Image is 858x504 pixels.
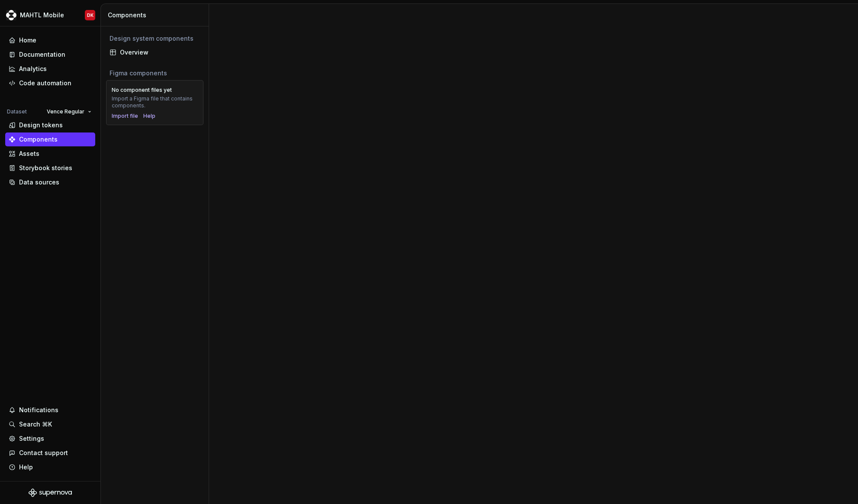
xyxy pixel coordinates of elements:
a: Code automation [5,76,95,90]
div: Code automation [19,79,71,87]
div: Analytics [19,65,47,73]
div: Data sources [19,178,59,187]
div: Figma components [110,69,200,78]
img: 317a9594-9ec3-41ad-b59a-e557b98ff41d.png [6,10,16,20]
a: Data sources [5,175,95,189]
a: Settings [5,432,95,446]
div: Contact support [19,449,68,457]
button: Import file [112,113,138,120]
div: Import a Figma file that contains components. [112,95,198,109]
div: Components [108,11,205,19]
button: Contact support [5,446,95,460]
button: Help [5,460,95,474]
a: Components [5,132,95,146]
a: Assets [5,147,95,161]
span: Vence Regular [47,108,84,115]
div: No component files yet [112,87,172,94]
a: Help [143,113,155,120]
div: Documentation [19,50,65,59]
div: Notifications [19,406,58,414]
div: Components [19,135,58,144]
a: Analytics [5,62,95,76]
div: Help [19,463,33,472]
svg: Supernova Logo [29,488,72,497]
div: MAHTL Mobile [20,11,64,19]
button: Notifications [5,403,95,417]
div: Overview [120,48,200,57]
button: MAHTL MobileDK [2,6,99,24]
div: Dataset [7,108,27,115]
button: Vence Regular [43,106,95,118]
a: Storybook stories [5,161,95,175]
a: Documentation [5,48,95,61]
a: Overview [106,45,203,59]
div: Storybook stories [19,164,72,172]
button: Search ⌘K [5,417,95,431]
a: Design tokens [5,118,95,132]
div: Assets [19,149,39,158]
div: Search ⌘K [19,420,52,429]
a: Home [5,33,95,47]
div: Settings [19,434,44,443]
div: Design system components [110,34,200,43]
div: DK [87,12,94,19]
div: Design tokens [19,121,63,129]
div: Home [19,36,36,45]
